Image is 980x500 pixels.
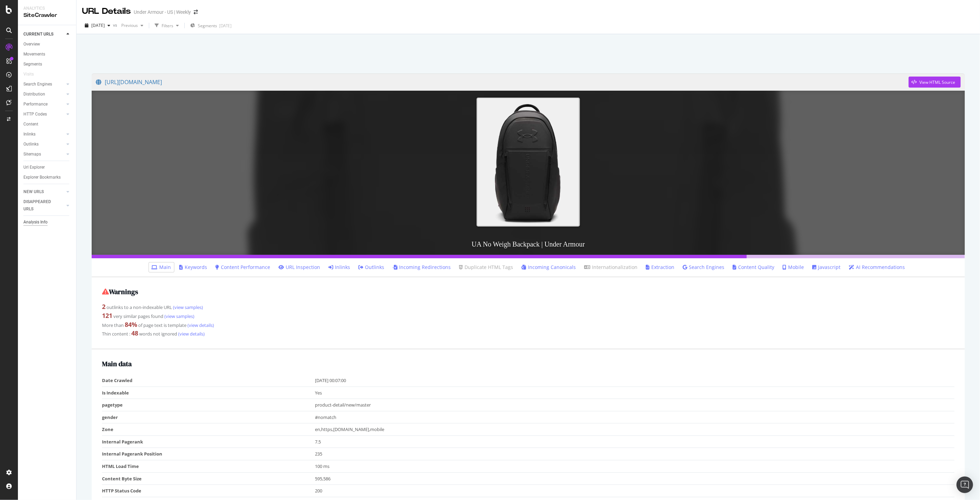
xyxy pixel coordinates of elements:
[315,423,955,436] td: en,https,[DOMAIN_NAME],mobile
[23,31,53,38] div: CURRENT URLS
[315,472,955,485] td: 595,586
[359,264,385,271] a: Outlinks
[91,22,105,28] span: 2025 Sep. 18th
[23,41,71,48] a: Overview
[23,91,64,98] a: Distribution
[102,411,315,423] td: gender
[279,264,320,271] a: URL Inspection
[23,101,48,108] div: Performance
[646,264,675,271] a: Extraction
[315,374,955,387] td: [DATE] 00:07:00
[102,360,955,368] h2: Main data
[315,436,955,448] td: 7.5
[102,485,315,497] td: HTTP Status Code
[125,320,137,329] strong: 84 %
[919,79,955,85] div: View HTML Source
[177,331,205,337] a: (view details)
[131,329,138,337] strong: 48
[315,460,955,473] td: 100 ms
[23,121,38,128] div: Content
[23,141,39,148] div: Outlinks
[23,219,48,226] div: Analysis Info
[102,436,315,448] td: Internal Pagerank
[957,477,973,493] div: Open Intercom Messenger
[82,20,113,31] button: [DATE]
[23,51,71,58] a: Movements
[119,20,146,31] button: Previous
[315,448,955,460] td: 235
[102,302,955,311] div: outlinks to a non-indexable URL
[23,164,45,171] div: Url Explorer
[23,188,64,196] a: NEW URLS
[102,311,955,320] div: very similar pages found
[162,23,173,29] div: Filters
[459,264,513,271] a: Duplicate HTML Tags
[23,71,41,78] a: Visits
[23,131,64,138] a: Inlinks
[23,198,58,213] div: DISAPPEARED URLS
[909,77,961,88] button: View HTML Source
[23,111,47,118] div: HTTP Codes
[315,387,955,399] td: Yes
[393,264,451,271] a: Incoming Redirections
[119,22,138,28] span: Previous
[23,41,40,48] div: Overview
[219,23,232,29] div: [DATE]
[23,51,45,58] div: Movements
[23,188,44,196] div: NEW URLS
[23,121,71,128] a: Content
[23,174,61,181] div: Explorer Bookmarks
[23,6,71,11] div: Analytics
[102,460,315,473] td: HTML Load Time
[315,411,955,423] td: #nomatch
[186,322,214,328] a: (view details)
[23,151,64,158] a: Sitemaps
[23,31,64,38] a: CURRENT URLS
[187,20,234,31] button: Segments[DATE]
[113,22,119,28] span: vs
[198,23,217,29] span: Segments
[23,174,71,181] a: Explorer Bookmarks
[23,131,35,138] div: Inlinks
[102,311,112,320] strong: 121
[23,61,42,68] div: Segments
[102,329,955,338] div: Thin content : words not ignored
[194,10,198,14] div: arrow-right-arrow-left
[96,73,909,91] a: [URL][DOMAIN_NAME]
[102,448,315,460] td: Internal Pagerank Position
[152,20,182,31] button: Filters
[23,91,45,98] div: Distribution
[102,302,105,311] strong: 2
[23,81,64,88] a: Search Engines
[82,6,131,17] div: URL Details
[23,198,64,213] a: DISAPPEARED URLS
[733,264,775,271] a: Content Quality
[172,304,203,310] a: (view samples)
[23,141,64,148] a: Outlinks
[315,485,955,497] td: 200
[23,219,71,226] a: Analysis Info
[102,374,315,387] td: Date Crawled
[23,101,64,108] a: Performance
[23,11,71,19] div: SiteCrawler
[813,264,841,271] a: Javascript
[315,399,955,411] td: product-detail/new/master
[163,313,194,319] a: (view samples)
[683,264,725,271] a: Search Engines
[522,264,576,271] a: Incoming Canonicals
[180,264,207,271] a: Keywords
[584,264,638,271] a: Internationalization
[23,61,71,68] a: Segments
[23,151,41,158] div: Sitemaps
[216,264,270,271] a: Content Performance
[477,98,580,227] img: UA No Weigh Backpack | Under Armour
[134,9,191,16] div: Under Armour - US | Weekly
[23,111,64,118] a: HTTP Codes
[849,264,905,271] a: AI Recommendations
[23,81,52,88] div: Search Engines
[92,233,965,255] h3: UA No Weigh Backpack | Under Armour
[102,387,315,399] td: Is Indexable
[152,264,171,271] a: Main
[102,320,955,329] div: More than of page text is template
[23,71,34,78] div: Visits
